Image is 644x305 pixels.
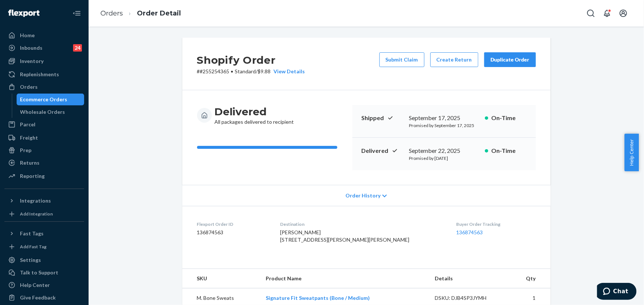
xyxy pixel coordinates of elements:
a: Order Detail [137,9,181,17]
div: 24 [73,44,82,52]
div: Ecommerce Orders [20,96,68,103]
button: Submit Claim [379,52,424,67]
dt: Flexport Order ID [197,221,269,227]
th: SKU [182,269,260,288]
a: Help Center [4,279,84,291]
a: Signature Fit Sweatpants (Bone / Medium) [266,295,370,301]
div: Reporting [20,172,45,180]
a: Reporting [4,170,84,182]
a: Settings [4,254,84,266]
a: Freight [4,132,84,144]
div: Integrations [20,197,51,204]
div: September 17, 2025 [409,114,479,122]
a: Wholesale Orders [17,106,85,118]
a: Add Fast Tag [4,242,84,251]
div: DSKU: DJB4SP3JYMH [435,294,504,302]
dt: Destination [280,221,445,227]
a: Orders [4,81,84,93]
button: Integrations [4,195,84,207]
button: Open account menu [616,6,631,21]
p: Delivered [361,147,403,155]
div: Duplicate Order [490,56,530,63]
div: Prep [20,147,31,154]
div: Freight [20,134,38,141]
div: Home [20,32,35,39]
span: [PERSON_NAME] [STREET_ADDRESS][PERSON_NAME][PERSON_NAME] [280,229,410,243]
button: Create Return [430,52,478,67]
div: Fast Tags [20,230,44,237]
img: Flexport logo [8,10,39,17]
button: Open Search Box [583,6,598,21]
a: Add Integration [4,210,84,218]
a: Orders [100,9,123,17]
p: Promised by [DATE] [409,155,479,161]
dt: Buyer Order Tracking [457,221,536,227]
div: Parcel [20,121,35,128]
span: Order History [345,192,380,199]
div: Returns [20,159,39,166]
a: 136874563 [457,229,483,235]
div: Inventory [20,57,44,65]
th: Qty [510,269,550,288]
div: September 22, 2025 [409,147,479,155]
button: Give Feedback [4,292,84,304]
h2: Shopify Order [197,52,305,68]
div: Inbounds [20,44,42,52]
a: Ecommerce Orders [17,94,85,105]
div: Wholesale Orders [20,108,65,116]
button: Duplicate Order [484,52,536,67]
button: Close Navigation [69,6,84,21]
h3: Delivered [215,105,294,118]
button: View Details [271,68,305,75]
div: All packages delivered to recipient [215,105,294,126]
p: # #255254365 / $9.88 [197,68,305,75]
a: Returns [4,157,84,169]
ol: breadcrumbs [94,3,187,24]
a: Inbounds24 [4,42,84,54]
iframe: Opens a widget where you can chat to one of our agents [597,283,637,301]
a: Parcel [4,119,84,130]
button: Help Center [624,134,639,171]
div: Give Feedback [20,294,56,301]
a: Home [4,29,84,41]
p: Shipped [361,114,403,122]
p: On-Time [491,147,527,155]
a: Replenishments [4,69,84,80]
p: Promised by September 17, 2025 [409,122,479,129]
div: Talk to Support [20,269,58,276]
button: Talk to Support [4,267,84,278]
div: Orders [20,83,38,91]
dd: 136874563 [197,229,269,236]
button: Open notifications [600,6,614,21]
a: Inventory [4,55,84,67]
div: Settings [20,256,41,264]
span: • [231,68,234,74]
div: Add Fast Tag [20,243,47,250]
div: Add Integration [20,211,53,217]
div: Replenishments [20,71,59,78]
span: Standard [235,68,256,74]
a: Prep [4,144,84,156]
th: Product Name [260,269,429,288]
p: On-Time [491,114,527,122]
button: Fast Tags [4,228,84,239]
th: Details [429,269,510,288]
div: Help Center [20,281,50,289]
